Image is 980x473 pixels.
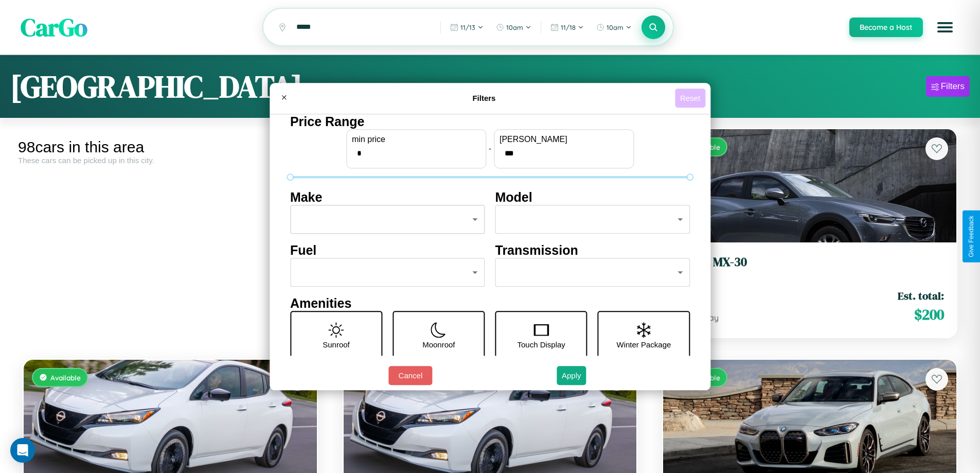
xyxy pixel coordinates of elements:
div: 98 cars in this area [18,138,323,156]
button: Become a Host [849,17,923,37]
h4: Filters [293,94,675,102]
span: 10am [607,23,623,31]
span: 10am [506,23,523,31]
p: Moonroof [422,338,455,352]
button: 10am [591,19,637,36]
p: Sunroof [323,338,350,352]
p: - [489,142,491,155]
span: $ 200 [914,304,944,325]
div: Filters [941,81,965,92]
button: Open menu [931,13,959,42]
div: Open Intercom Messenger [10,438,35,463]
h4: Fuel [290,243,485,258]
button: Reset [675,89,705,108]
button: Cancel [388,366,432,385]
h1: [GEOGRAPHIC_DATA] [10,65,302,108]
h3: Mazda MX-30 [675,255,944,270]
button: 11/18 [545,19,589,36]
p: Touch Display [517,338,565,352]
div: These cars can be picked up in this city. [18,156,323,165]
label: min price [352,135,480,144]
span: 11 / 13 [460,23,475,31]
span: Est. total: [898,288,944,303]
div: Give Feedback [968,216,975,257]
h4: Amenities [290,296,690,311]
span: Available [50,373,81,382]
label: [PERSON_NAME] [500,135,628,144]
span: 11 / 18 [561,23,576,31]
button: Apply [557,366,586,385]
h4: Price Range [290,114,690,129]
h4: Make [290,190,485,205]
a: Mazda MX-302014 [675,255,944,280]
button: 11/13 [445,19,489,36]
span: CarGo [21,10,87,44]
p: Winter Package [617,338,671,352]
h4: Transmission [495,243,690,258]
h4: Model [495,190,690,205]
button: Filters [926,76,970,97]
button: 10am [491,19,537,36]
